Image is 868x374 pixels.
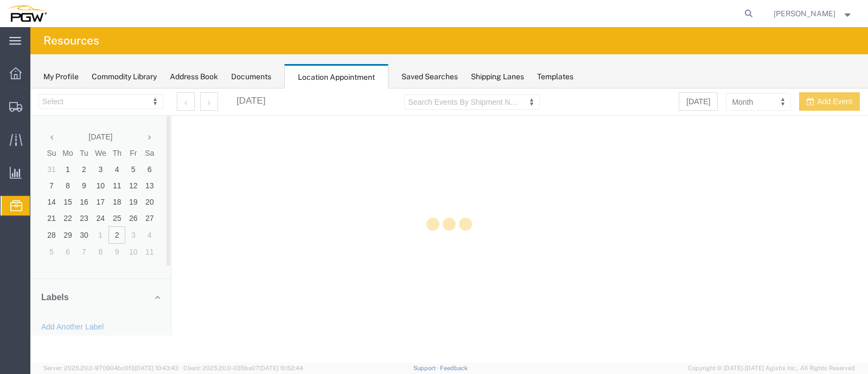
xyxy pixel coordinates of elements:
div: Saved Searches [401,71,458,83]
div: Documents [231,71,271,83]
span: Client: 2025.20.0-035ba07 [183,365,303,371]
h4: Resources [43,27,99,54]
img: logo [8,5,47,22]
a: Feedback [440,365,468,371]
span: Copyright © [DATE]-[DATE] Agistix Inc., All Rights Reserved [688,364,855,373]
div: Shipping Lanes [471,71,524,83]
div: Address Book [170,71,218,83]
div: Templates [537,71,573,83]
span: Janet Claytor [774,8,835,20]
a: Support [413,365,441,371]
span: [DATE] 10:52:44 [259,365,303,371]
button: [PERSON_NAME] [773,7,853,20]
span: [DATE] 10:43:43 [135,365,178,371]
div: My Profile [43,71,79,83]
div: Location Appointment [284,64,388,89]
span: Server: 2025.20.0-970904bc0f3 [43,365,178,371]
div: Commodity Library [92,71,157,83]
